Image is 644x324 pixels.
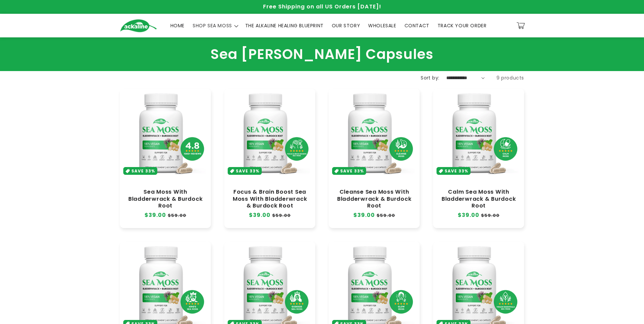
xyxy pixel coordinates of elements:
a: THE ALKALINE HEALING BLUEPRINT [241,19,328,33]
span: HOME [170,23,185,29]
h1: Sea [PERSON_NAME] Capsules [120,46,524,63]
span: 9 products [496,74,524,81]
span: THE ALKALINE HEALING BLUEPRINT [245,23,324,29]
span: CONTACT [405,23,429,29]
a: Cleanse Sea Moss With Bladderwrack & Burdock Root [335,189,413,209]
label: Sort by: [421,74,439,81]
span: OUR STORY [332,23,360,29]
span: Free Shipping on all US Orders [DATE]! [263,3,381,10]
a: Sea Moss With Bladderwrack & Burdock Root [127,189,204,209]
span: TRACK YOUR ORDER [438,23,487,29]
a: OUR STORY [328,19,364,33]
summary: SHOP SEA MOSS [189,19,241,33]
a: Focus & Brain Boost Sea Moss With Bladderwrack & Burdock Root [231,189,309,209]
span: WHOLESALE [368,23,396,29]
span: SHOP SEA MOSS [193,23,232,29]
a: WHOLESALE [364,19,400,33]
a: Calm Sea Moss With Bladderwrack & Burdock Root [440,189,517,209]
img: Ackaline [120,19,157,32]
a: CONTACT [400,19,433,33]
a: TRACK YOUR ORDER [433,19,491,33]
a: HOME [166,19,189,33]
